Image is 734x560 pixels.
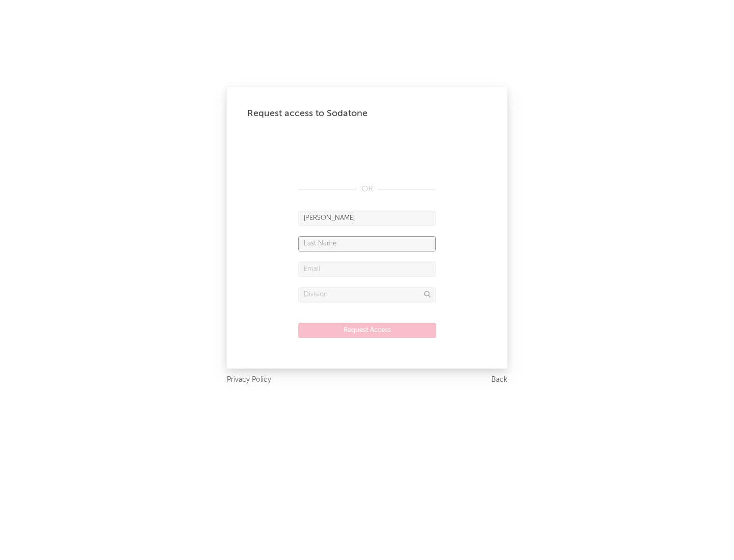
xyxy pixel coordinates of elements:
input: First Name [298,211,436,226]
input: Division [298,287,436,302]
a: Privacy Policy [227,374,271,386]
div: OR [298,183,436,195]
a: Back [491,374,507,386]
button: Request Access [298,323,436,338]
div: Request access to Sodatone [247,107,487,120]
input: Last Name [298,236,436,251]
input: Email [298,262,436,277]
